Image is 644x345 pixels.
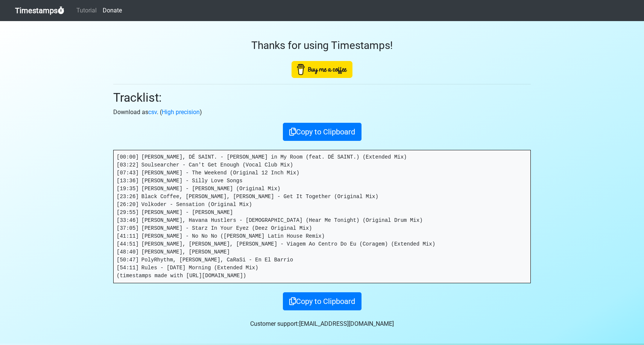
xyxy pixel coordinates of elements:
[114,150,530,283] pre: [00:00] [PERSON_NAME], DÉ SAINT. - [PERSON_NAME] in My Room (feat. DÉ SAINT.) (Extended Mix) [03:...
[162,108,200,116] a: High precision
[283,292,361,310] button: Copy to Clipboard
[113,39,531,52] h3: Thanks for using Timestamps!
[113,90,531,105] h2: Tracklist:
[113,108,531,117] p: Download as . ( )
[148,108,157,116] a: csv
[15,3,64,18] a: Timestamps
[100,3,125,18] a: Donate
[292,61,352,78] img: Buy Me A Coffee
[283,123,361,141] button: Copy to Clipboard
[73,3,100,18] a: Tutorial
